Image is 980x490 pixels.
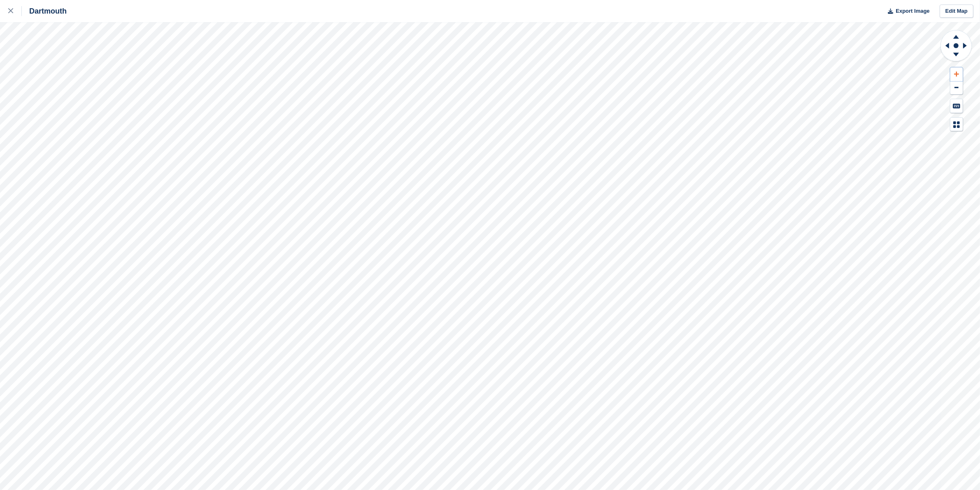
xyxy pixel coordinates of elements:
[950,81,963,95] button: Zoom Out
[950,118,963,131] button: Map Legend
[940,5,973,18] a: Edit Map
[896,7,929,15] span: Export Image
[950,67,963,81] button: Zoom In
[22,6,67,16] div: Dartmouth
[883,5,930,18] button: Export Image
[950,99,963,113] button: Keyboard Shortcuts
